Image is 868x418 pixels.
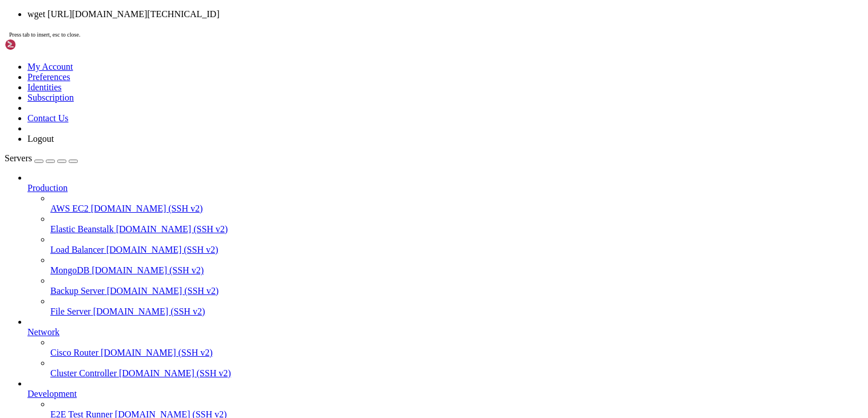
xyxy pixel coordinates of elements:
a: Elastic Beanstalk [DOMAIN_NAME] (SSH v2) [50,224,863,234]
a: Production [27,183,863,193]
li: AWS EC2 [DOMAIN_NAME] (SSH v2) [50,193,863,214]
li: Backup Server [DOMAIN_NAME] (SSH v2) [50,276,863,296]
span: To get started, please use the left side bar to add your server. [5,201,298,210]
span: [DOMAIN_NAME] (SSH v2) [101,348,213,357]
span: nCore [435,26,458,35]
a: Contact Us [27,113,69,123]
li: File Server [DOMAIN_NAME] (SSH v2) [50,296,863,317]
span: LuckPerms [334,26,375,35]
div: (0, 20) [5,210,9,221]
a: Preferences [27,72,70,82]
span: Production [27,183,68,193]
span: ~/plugins [55,36,96,45]
a: File Server [DOMAIN_NAME] (SSH v2) [50,306,863,317]
span: server@vps [5,36,50,45]
span: Load Balancer [50,245,104,254]
span: Advanced SSH Client: [9,108,101,117]
span: Cisco Router [50,348,98,357]
li: MongoDB [DOMAIN_NAME] (SSH v2) [50,255,863,276]
span: Welcome to Shellngn! [5,5,96,14]
span: AuthMe.jar [5,26,50,35]
span: EssentialsXChat.jar [238,15,325,25]
a: Subscription [27,93,74,102]
x-row: platform. [5,128,720,138]
span: Development [27,389,77,399]
img: Shellngn [5,39,70,50]
x-row: wget-log [5,15,720,25]
span: [DOMAIN_NAME] (SSH v2) [116,224,228,234]
span: [DOMAIN_NAME] (SSH v2) [91,204,203,213]
x-row: * Experience the same robust functionality and convenience on your mobile devices, for seamless s... [5,149,720,159]
span: Remote Desktop Capabilities: [9,139,137,148]
a: Backup Server [DOMAIN_NAME] (SSH v2) [50,286,863,296]
span: Elastic Beanstalk [50,224,114,234]
a: Network [27,327,863,337]
span: Comprehensive SFTP Client: [9,118,128,128]
span: Network [27,327,60,337]
span: bStats [60,15,87,25]
a: AWS EC2 [DOMAIN_NAME] (SSH v2) [50,204,863,214]
x-row: * Work on multiple sessions, automate your SSH commands, and establish connections with just a si... [5,108,720,118]
span: [DOMAIN_NAME] (SSH v2) [106,245,219,254]
x-row: here. [5,97,720,108]
span: https://shellngn.com [96,180,179,189]
span: Backup Server [50,286,105,296]
li: wget [URL][DOMAIN_NAME][TECHNICAL_ID] [27,9,863,19]
x-row: : $ wget [5,35,720,46]
li: Load Balancer [DOMAIN_NAME] (SSH v2) [50,234,863,255]
span: AuthMe [5,15,32,25]
span: EssentialsX.jar [238,26,307,35]
span: This is a demo session. [5,26,110,35]
span: Vault [504,15,526,25]
span: LuckPerms.jar [435,15,494,25]
a: Cisco Router [DOMAIN_NAME] (SSH v2) [50,348,863,358]
span: EssentialsXSpawn.jar [334,15,426,25]
span: Seamless Server Management: [9,87,133,97]
li: Production [27,173,863,317]
a: Logout [27,134,54,144]
span: VaultUnlocked.jar [504,26,581,35]
span: Servers [5,153,32,163]
span: AWS EC2 [50,204,89,213]
li: Cisco Router [DOMAIN_NAME] (SSH v2) [50,337,863,358]
span: [DOMAIN_NAME] (SSH v2) [92,265,204,275]
span: https://shellngn.com/pro-docker/ [298,87,394,97]
span: Cluster Controller [50,368,117,378]
span: File Server [50,306,91,316]
span: Press tab to insert, esc to close. [9,31,80,38]
x-row: * Whether you're using or , enjoy the convenience of managing your servers from anyw [5,87,720,97]
a: Servers [5,153,78,163]
a: Load Balancer [DOMAIN_NAME] (SSH v2) [50,245,863,255]
x-row: Shellngn is a web-based SSH client that allows you to connect to your servers from anywhere witho... [5,46,720,56]
li: Cluster Controller [DOMAIN_NAME] (SSH v2) [50,358,863,379]
x-row: It also has a full-featured SFTP client, remote desktop with RDP and VNC, and more. [5,56,720,66]
span: https://shellngn.com/cloud/ [224,87,288,97]
a: My Account [27,62,73,71]
span: EaglercraftXServer [60,26,142,35]
span: [DOMAIN_NAME] (SSH v2) [119,368,231,378]
x-row: * Enjoy easy management of files and folders, swift data transfers, and the ability to edit your ... [5,118,720,128]
span: Essentials [151,26,197,35]
span: [DOMAIN_NAME] (SSH v2) [93,306,205,316]
li: Elastic Beanstalk [DOMAIN_NAME] (SSH v2) [50,214,863,234]
div: (27, 3) [135,35,140,46]
a: Development [27,389,863,399]
x-row: More information at: [5,180,720,190]
span: MongoDB [50,265,89,275]
x-row: * Take full control of your remote servers using our RDP or VNC from your browser. [5,138,720,149]
span: [DOMAIN_NAME] (SSH v2) [107,286,219,296]
a: Cluster Controller [DOMAIN_NAME] (SSH v2) [50,368,863,379]
span: server@vps [5,5,50,14]
li: Network [27,317,863,379]
a: Identities [27,82,62,92]
span: ~/plugins [55,5,96,14]
span: EaglerXServer.jar [151,15,229,25]
span: Mobile Compatibility: [9,149,105,158]
x-row: : $ ls [5,5,720,15]
a: MongoDB [DOMAIN_NAME] (SSH v2) [50,265,863,276]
